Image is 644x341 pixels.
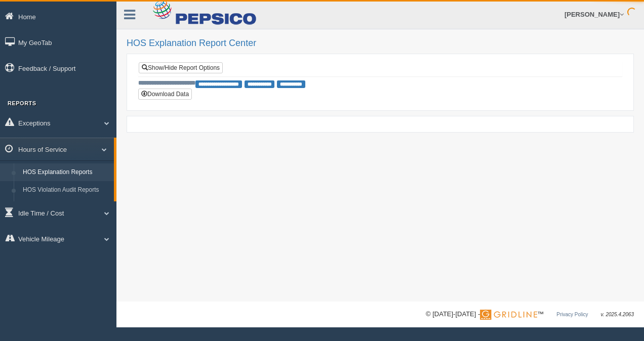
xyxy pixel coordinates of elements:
[480,310,537,320] img: Gridline
[556,312,588,317] a: Privacy Policy
[138,89,192,100] button: Download Data
[18,199,114,218] a: HOS Violations
[601,312,634,317] span: v. 2025.4.2063
[18,163,114,182] a: HOS Explanation Reports
[426,309,634,320] div: © [DATE]-[DATE] - ™
[18,181,114,199] a: HOS Violation Audit Reports
[139,62,223,73] a: Show/Hide Report Options
[127,38,634,49] h2: HOS Explanation Report Center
